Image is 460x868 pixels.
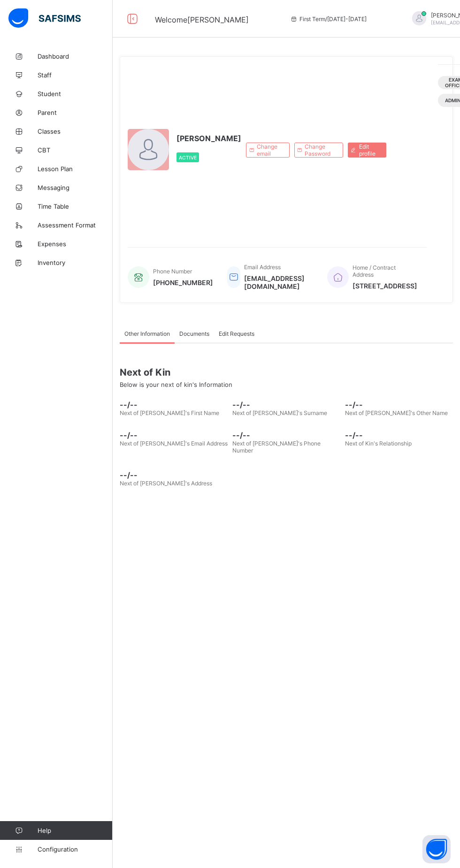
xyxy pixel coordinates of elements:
span: --/-- [232,430,340,440]
span: Student [38,90,113,98]
span: [STREET_ADDRESS] [353,282,418,290]
span: Next of [PERSON_NAME]'s Surname [232,409,327,416]
span: Dashboard [38,53,113,60]
span: session/term information [290,15,367,23]
span: Next of [PERSON_NAME]'s Phone Number [232,440,321,454]
span: Next of [PERSON_NAME]'s Email Address [120,440,228,447]
span: Phone Number [153,268,192,275]
span: Messaging [38,184,113,191]
span: Next of Kin [120,367,453,378]
span: Documents [179,330,209,337]
span: Next of [PERSON_NAME]'s Address [120,480,212,487]
span: --/-- [232,400,340,409]
span: Next of [PERSON_NAME]'s Other Name [345,409,448,416]
span: Change Password [305,143,336,157]
span: Configuration [38,845,112,853]
span: Assessment Format [38,221,113,229]
span: --/-- [345,430,453,440]
span: --/-- [120,430,228,440]
span: Next of [PERSON_NAME]'s First Name [120,409,219,416]
span: [PHONE_NUMBER] [153,279,213,287]
span: Parent [38,109,113,116]
span: Other Information [124,330,170,337]
span: Time Table [38,203,113,210]
span: --/-- [345,400,453,409]
span: Inventory [38,259,113,266]
span: Expenses [38,240,113,248]
span: Next of Kin's Relationship [345,440,412,447]
span: --/-- [120,470,228,480]
span: Active [179,155,197,160]
span: Staff [38,71,113,79]
span: Edit profile [359,143,379,157]
span: Below is your next of kin's Information [120,381,232,388]
span: Welcome [PERSON_NAME] [155,15,249,24]
span: Edit Requests [219,330,254,337]
span: [PERSON_NAME] [176,134,241,143]
span: CBT [38,146,113,154]
span: Email Address [244,264,281,271]
img: safsims [8,8,81,28]
span: --/-- [120,400,228,409]
span: Classes [38,128,113,135]
button: Open asap [422,835,451,863]
span: Lesson Plan [38,165,113,173]
span: [EMAIL_ADDRESS][DOMAIN_NAME] [244,274,313,290]
span: Home / Contract Address [353,264,396,278]
span: Help [38,827,112,834]
span: Change email [257,143,282,157]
